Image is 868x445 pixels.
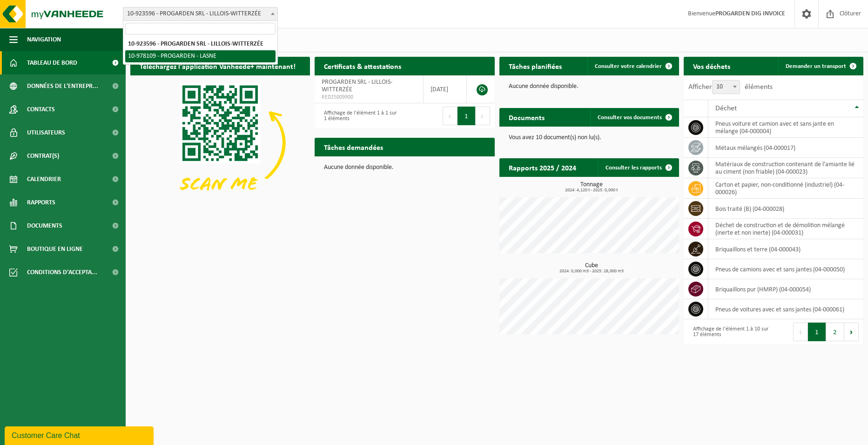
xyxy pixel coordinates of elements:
[715,105,737,112] span: Déchet
[708,158,863,178] td: matériaux de construction contenant de l'amiante lié au ciment (non friable) (04-000023)
[708,117,863,138] td: pneus voiture et camion avec et sans jante en mélange (04-000004)
[123,7,278,21] span: 10-923596 - PROGARDEN SRL - LILLOIS-WITTERZÉE
[509,83,670,90] p: Aucune donnée disponible.
[688,322,769,342] div: Affichage de l'élément 1 à 10 sur 17 éléments
[499,158,585,176] h2: Rapports 2025 / 2024
[27,191,55,214] span: Rapports
[5,425,155,445] iframe: chat widget
[708,199,863,219] td: bois traité (B) (04-000028)
[499,57,571,75] h2: Tâches planifiées
[130,75,310,210] img: Download de VHEPlus App
[27,168,61,191] span: Calendrier
[125,50,276,62] li: 10-978109 - PROGARDEN - LASNE
[708,219,863,239] td: déchet de construction et de démolition mélangé (inerte et non inerte) (04-000031)
[595,63,662,69] span: Consulter votre calendrier
[826,323,844,341] button: 2
[708,178,863,199] td: carton et papier, non-conditionné (industriel) (04-000026)
[712,80,740,94] span: 10
[319,106,400,126] div: Affichage de l'élément 1 à 1 sur 1 éléments
[130,57,305,75] h2: Téléchargez l'application Vanheede+ maintenant!
[27,214,62,237] span: Documents
[708,138,863,158] td: métaux mélangés (04-000017)
[424,75,467,103] td: [DATE]
[322,94,416,101] span: RED25009900
[688,83,773,91] label: Afficher éléments
[27,51,77,74] span: Tableau de bord
[123,7,277,20] span: 10-923596 - PROGARDEN SRL - LILLOIS-WITTERZÉE
[598,158,678,177] a: Consulter les rapports
[322,79,392,93] span: PROGARDEN SRL - LILLOIS-WITTERZÉE
[684,57,740,75] h2: Vos déchets
[713,81,740,94] span: 10
[708,239,863,259] td: briquaillons et terre (04-000043)
[125,38,276,50] li: 10-923596 - PROGARDEN SRL - LILLOIS-WITTERZÉE
[504,188,679,193] span: 2024: 4,120 t - 2025: 0,000 t
[708,279,863,299] td: briquaillons pur (HMRP) (04-000054)
[324,164,485,171] p: Aucune donnée disponible.
[793,323,808,341] button: Previous
[476,107,490,125] button: Next
[27,74,98,98] span: Données de l'entrepr...
[315,57,410,75] h2: Certificats & attestations
[27,261,97,284] span: Conditions d'accepta...
[27,98,55,121] span: Contacts
[778,57,862,75] a: Demander un transport
[27,144,59,168] span: Contrat(s)
[315,138,392,156] h2: Tâches demandées
[590,108,678,127] a: Consulter vos documents
[27,28,61,51] span: Navigation
[27,121,65,144] span: Utilisateurs
[587,57,678,75] a: Consulter votre calendrier
[708,299,863,319] td: pneus de voitures avec et sans jantes (04-000061)
[708,259,863,279] td: pneus de camions avec et sans jantes (04-000050)
[504,269,679,274] span: 2024: 0,000 m3 - 2025: 28,000 m3
[786,63,846,69] span: Demander un transport
[458,107,476,125] button: 1
[844,323,859,341] button: Next
[443,107,458,125] button: Previous
[509,135,670,141] p: Vous avez 10 document(s) non lu(s).
[598,115,662,121] span: Consulter vos documents
[504,263,679,274] h3: Cube
[808,323,826,341] button: 1
[499,108,554,126] h2: Documents
[27,237,83,261] span: Boutique en ligne
[715,10,785,17] strong: PROGARDEN DIG INVOICE
[504,182,679,193] h3: Tonnage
